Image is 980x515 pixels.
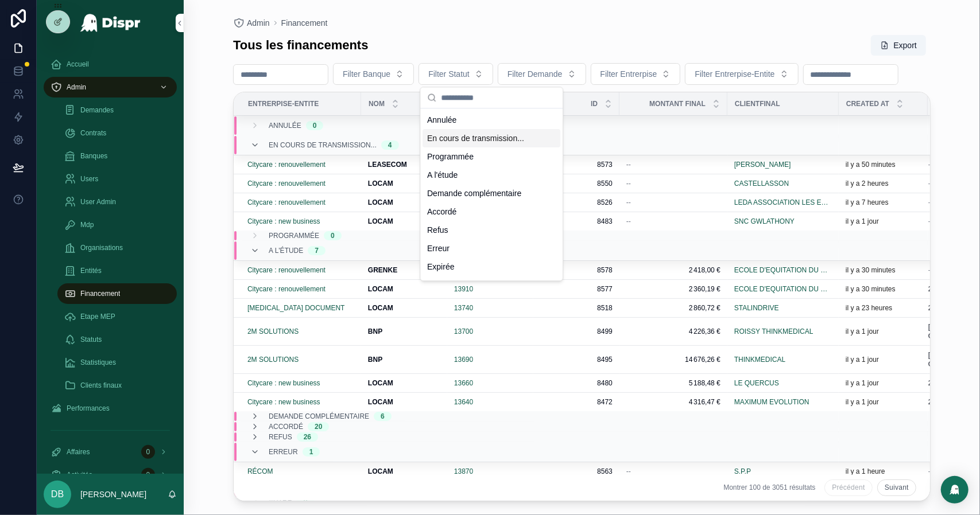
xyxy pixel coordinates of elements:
a: [PERSON_NAME] [734,160,832,169]
a: 8495 [540,355,613,364]
a: Citycare : new business [247,397,320,407]
span: Citycare : renouvellement [247,266,326,275]
span: ECOLE D'EQUITATION DU BELICE [734,266,832,275]
a: [MEDICAL_DATA] DOCUMENT [247,303,345,313]
button: Select Button [685,63,798,85]
p: il y a 1 jour [846,379,879,388]
button: Select Button [591,63,681,85]
span: -- [626,160,631,169]
a: 4 226,36 € [626,327,721,336]
span: 13690 [454,355,473,364]
strong: LOCAM [368,217,393,225]
a: il y a 1 jour [846,217,921,226]
a: 13640 [454,397,473,407]
a: 14 676,26 € [626,355,721,364]
span: -- [626,198,631,207]
img: App logo [80,14,141,32]
span: Nom [369,99,385,108]
a: il y a 1 jour [846,397,921,407]
a: 13690 [454,355,526,364]
div: Autre [423,276,560,294]
a: 2 360,19 € [626,284,721,294]
span: 2M SOLUTIONS [247,355,299,364]
a: il y a 2 heures [846,179,921,188]
a: MAXIMUM EVOLUTION [734,397,809,407]
span: Affaires [67,447,90,457]
span: Created at [846,99,889,108]
a: SNC GWLATHONY [734,217,795,226]
a: Citycare : renouvellement [247,198,326,207]
a: 8577 [540,284,613,294]
span: Montant final [649,99,706,108]
a: Statistiques [57,352,177,373]
span: 8518 [540,303,613,313]
a: Admin [233,17,270,29]
a: LE QUERCUS [734,379,779,388]
a: THINKMEDICAL [734,355,832,364]
a: LOCAM [368,303,440,313]
span: Accordé [269,422,303,431]
span: Accueil [67,60,89,69]
a: 8578 [540,266,613,275]
a: Citycare : renouvellement [247,284,326,294]
strong: LOCAM [368,285,393,293]
div: 4 [388,141,392,150]
span: Demandes [80,106,114,115]
a: LOCAM [368,397,440,407]
a: SNC GWLATHONY [734,217,832,226]
a: RÉCOM [247,467,354,476]
span: Statistiques [80,358,116,367]
span: Financement [281,17,328,29]
span: User Admin [80,197,116,206]
button: Suivant [877,479,916,496]
span: ECOLE D'EQUITATION DU BELICE [734,284,832,294]
a: BNP [368,355,440,364]
strong: LOCAM [368,180,393,188]
span: -- [928,266,933,275]
a: Citycare : new business [247,379,320,388]
a: Citycare : new business [247,217,320,226]
span: Annulée [269,121,301,130]
a: LOCAM [368,198,440,207]
span: -- [928,217,933,226]
span: Contrats [80,128,106,138]
div: Erreur [423,239,560,257]
strong: LOCAM [368,467,393,475]
a: 13700 [454,327,473,336]
a: 8472 [540,397,613,407]
span: Performances [67,404,110,413]
a: STALINDRIVE [734,303,779,313]
span: 13910 [454,284,473,294]
a: 8563 [540,467,613,476]
span: -- [928,198,933,207]
p: il y a 7 heures [846,198,889,207]
a: -- [626,160,721,169]
strong: LOCAM [368,304,393,312]
div: Suggestions [420,108,563,280]
span: ROISSY THINKMEDICAL [734,327,814,336]
a: 13740 [454,303,473,313]
span: Filter Demande [508,68,563,80]
a: 13660 [454,379,526,388]
span: Filter Banque [343,68,390,80]
a: LOCAM [368,379,440,388]
p: il y a 30 minutes [846,284,896,294]
span: 8499 [540,327,613,336]
a: Citycare : renouvellement [247,160,326,169]
a: 2 860,72 € [626,303,721,313]
div: 0 [141,445,155,459]
span: -- [626,467,631,476]
a: BNP [368,327,440,336]
span: 13660 [454,379,473,388]
a: il y a 1 jour [846,379,921,388]
span: 8573 [540,160,613,169]
span: Citycare : renouvellement [247,179,326,188]
span: Erreur [269,447,298,457]
a: Citycare : new business [247,397,354,407]
a: LEDA ASSOCIATION LES ESPACES D'AVENIRS [734,198,832,207]
a: Citycare : renouvellement [247,284,354,294]
div: A l'étude [423,166,560,184]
